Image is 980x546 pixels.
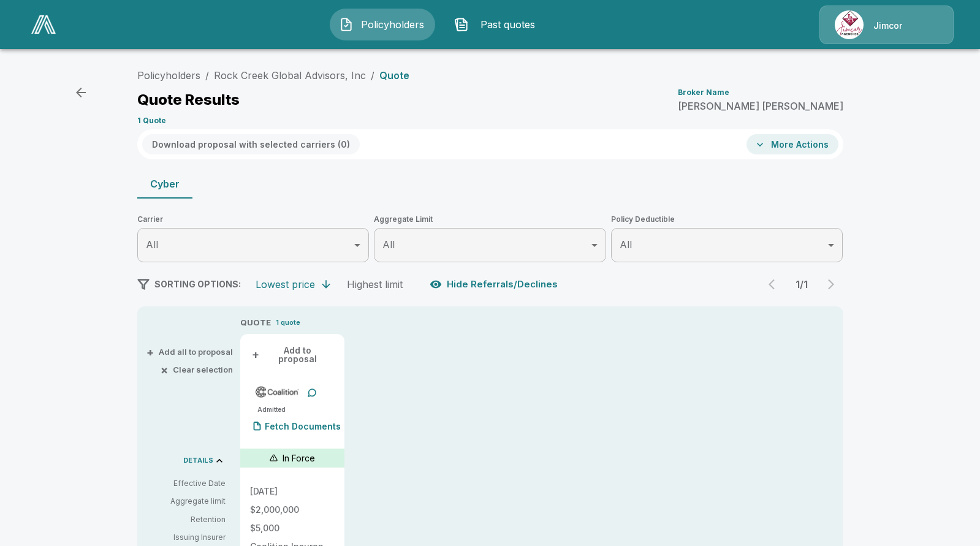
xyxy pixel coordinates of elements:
p: QUOTE [240,317,271,329]
p: Quote [379,70,409,80]
li: / [371,68,374,83]
img: Past quotes Icon [454,17,469,32]
li: / [205,68,209,83]
span: Aggregate Limit [374,213,606,226]
p: In Force [283,452,315,464]
span: All [146,238,158,251]
span: Policyholders [359,17,426,32]
p: 1 Quote [137,117,166,124]
button: Cyber [137,169,192,199]
img: coalitioncyberadmitted [255,382,300,401]
p: Quote Results [137,93,240,107]
span: Carrier [137,213,370,226]
button: More Actions [746,134,838,154]
p: Admitted [257,405,286,414]
button: +Add to proposal [250,344,335,366]
button: +Add all to proposal [149,348,233,356]
p: [DATE] [250,487,335,496]
p: $5,000 [250,524,335,533]
p: DETAILS [183,457,213,464]
div: Highest limit [347,278,403,290]
img: Policyholders Icon [339,17,354,32]
img: AA Logo [31,15,56,34]
span: All [620,238,632,251]
span: All [382,238,395,251]
a: Rock Creek Global Advisors, Inc [214,69,366,82]
span: Past quotes [474,17,541,32]
button: Hide Referrals/Declines [427,273,563,296]
div: Lowest price [256,278,315,290]
p: [PERSON_NAME] [PERSON_NAME] [678,101,843,111]
p: Broker Name [678,89,729,96]
p: Fetch Documents [265,422,341,431]
button: Policyholders IconPolicyholders [330,9,435,40]
p: Retention [147,514,226,525]
a: Policyholders [137,69,200,82]
span: × [161,366,168,374]
p: 1 quote [276,317,300,328]
p: Issuing Insurer [147,532,226,543]
button: ×Clear selection [163,366,233,374]
button: Download proposal with selected carriers (0) [142,134,360,154]
p: Aggregate limit [147,496,226,507]
button: Past quotes IconPast quotes [445,9,550,40]
nav: breadcrumb [137,68,409,83]
p: $2,000,000 [250,506,335,514]
span: + [146,348,154,356]
span: Policy Deductible [611,213,843,226]
p: 1 / 1 [789,279,814,289]
span: SORTING OPTIONS: [154,279,241,289]
p: Effective Date [147,478,226,489]
span: + [252,351,259,359]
